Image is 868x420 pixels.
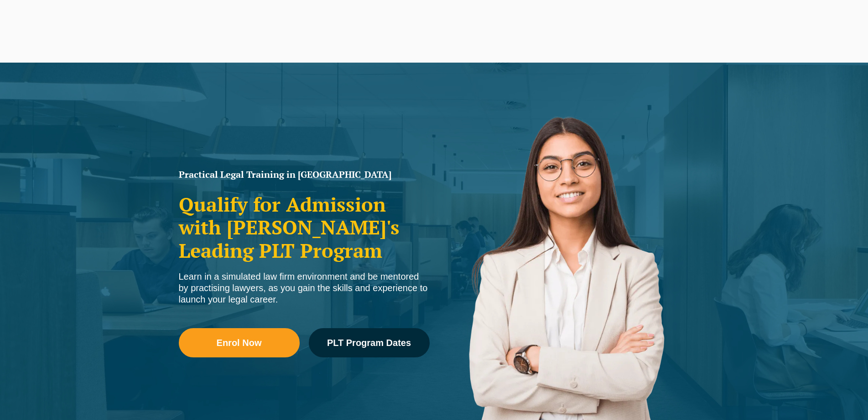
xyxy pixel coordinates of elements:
[217,338,262,347] span: Enrol Now
[179,193,430,262] h2: Qualify for Admission with [PERSON_NAME]'s Leading PLT Program
[179,170,430,179] h1: Practical Legal Training in [GEOGRAPHIC_DATA]
[327,338,411,347] span: PLT Program Dates
[179,328,300,357] a: Enrol Now
[179,271,430,305] div: Learn in a simulated law firm environment and be mentored by practising lawyers, as you gain the ...
[309,328,430,357] a: PLT Program Dates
